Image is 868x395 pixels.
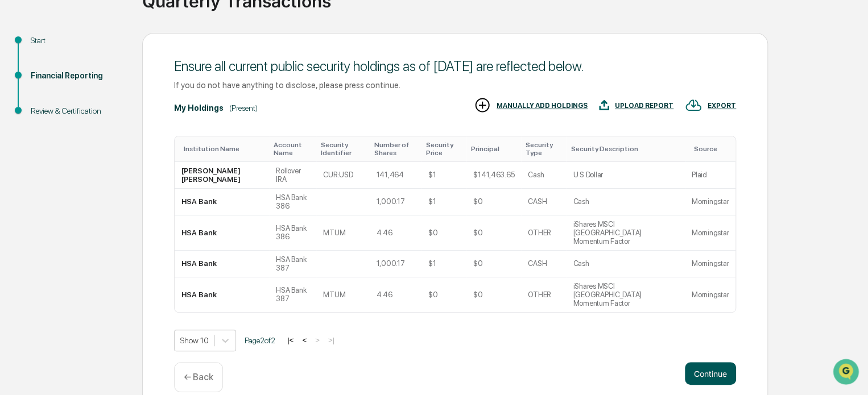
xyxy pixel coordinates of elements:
div: Toggle SortBy [694,145,731,153]
img: 1746055101610-c473b297-6a78-478c-a979-82029cc54cd1 [11,87,32,107]
td: CASH [521,189,566,215]
td: HSA Bank [175,215,269,251]
td: Cash [566,189,684,215]
p: How can we help? [11,24,207,42]
td: HSA Bank 386 [269,215,316,251]
div: Toggle SortBy [526,141,561,157]
td: Plaid [685,162,735,189]
div: Review & Certification [31,105,124,117]
img: EXPORT [685,97,702,114]
span: Pylon [113,193,138,201]
div: UPLOAD REPORT [615,102,673,110]
td: 141,464 [370,162,421,189]
a: Powered byPylon [80,192,138,201]
iframe: Open customer support [832,357,862,388]
td: [PERSON_NAME] [PERSON_NAME] [175,162,269,189]
td: HSA Bank [175,189,269,215]
td: 4.46 [370,215,421,251]
td: CASH [521,251,566,277]
div: We're available if you need us! [39,98,144,107]
td: $0 [421,215,466,251]
button: >| [325,335,338,345]
td: $0 [421,277,466,312]
td: $0 [466,189,521,215]
div: 🔎 [11,166,20,175]
div: Start new chat [39,87,187,98]
td: Cash [521,162,566,189]
td: 1,000.17 [370,251,421,277]
td: $1 [421,162,466,189]
button: Continue [685,362,736,385]
button: |< [284,335,297,345]
div: EXPORT [708,102,736,110]
td: HSA Bank [175,277,269,312]
td: Morningstar [685,251,735,277]
td: $0 [466,215,521,251]
img: UPLOAD REPORT [599,97,609,114]
div: Toggle SortBy [374,141,417,157]
td: $1 [421,189,466,215]
div: Financial Reporting [31,70,124,82]
button: Start new chat [193,90,207,104]
td: HSA Bank 387 [269,277,316,312]
img: MANUALLY ADD HOLDINGS [474,97,491,114]
td: OTHER [521,277,566,312]
td: MTUM [316,277,369,312]
td: $0 [466,277,521,312]
td: $141,463.65 [466,162,521,189]
div: Toggle SortBy [321,141,365,157]
td: 4.46 [370,277,421,312]
td: HSA Bank [175,251,269,277]
td: Cash [566,251,684,277]
div: Ensure all current public security holdings as of [DATE] are reflected below. [174,58,736,74]
a: 🔎Data Lookup [7,160,76,181]
span: Page 2 of 2 [245,336,275,345]
p: ← Back [184,372,213,382]
div: My Holdings [174,103,224,113]
div: If you do not have anything to disclose, please press continue. [174,80,736,90]
div: Toggle SortBy [184,145,264,153]
div: Toggle SortBy [426,141,462,157]
a: 🖐️Preclearance [7,139,78,159]
span: Attestations [94,143,141,155]
td: Rollover IRA [269,162,316,189]
button: > [312,335,323,345]
td: CUR:USD [316,162,369,189]
div: (Present) [229,103,258,113]
td: 1,000.17 [370,189,421,215]
td: iShares MSCI [GEOGRAPHIC_DATA] Momentum Factor [566,277,684,312]
td: iShares MSCI [GEOGRAPHIC_DATA] Momentum Factor [566,215,684,251]
td: MTUM [316,215,369,251]
td: $0 [466,251,521,277]
td: HSA Bank 387 [269,251,316,277]
a: 🗄️Attestations [78,139,146,159]
td: Morningstar [685,215,735,251]
td: OTHER [521,215,566,251]
div: Toggle SortBy [471,145,516,153]
span: Preclearance [23,143,73,155]
div: Start [31,35,124,47]
div: Toggle SortBy [571,145,680,153]
div: 🖐️ [11,144,20,153]
div: MANUALLY ADD HOLDINGS [497,102,588,110]
td: Morningstar [685,277,735,312]
td: Morningstar [685,189,735,215]
td: HSA Bank 386 [269,189,316,215]
td: $1 [421,251,466,277]
div: Toggle SortBy [274,141,312,157]
td: U S Dollar [566,162,684,189]
span: Data Lookup [23,165,72,176]
button: < [299,335,310,345]
div: 🗄️ [82,144,92,153]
